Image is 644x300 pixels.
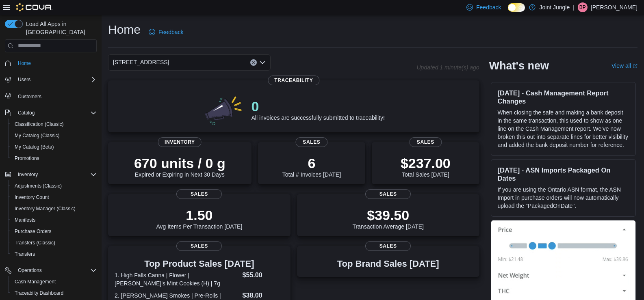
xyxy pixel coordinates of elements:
div: Transaction Average [DATE] [352,207,424,230]
a: Purchase Orders [11,227,55,236]
button: Customers [2,90,100,102]
p: If you are using the Ontario ASN format, the ASN Import in purchase orders will now automatically... [498,186,629,210]
button: My Catalog (Beta) [8,141,100,153]
button: Promotions [8,153,100,164]
span: Inventory [15,170,97,179]
button: Catalog [15,108,38,118]
button: Manifests [8,214,100,226]
h3: Top Brand Sales [DATE] [337,259,439,269]
a: Inventory Count [11,192,52,202]
a: Promotions [11,153,43,163]
span: Manifests [11,215,97,225]
span: My Catalog (Classic) [11,131,97,140]
input: Dark Mode [508,3,525,12]
a: Inventory Manager (Classic) [11,204,79,214]
span: Inventory Count [15,194,49,201]
span: Transfers [15,251,35,257]
span: Classification (Classic) [15,121,64,127]
span: Sales [410,137,442,147]
span: Feedback [476,3,501,11]
button: Traceabilty Dashboard [8,287,100,299]
span: Purchase Orders [15,228,52,235]
button: Inventory [2,169,100,180]
span: Users [18,76,30,83]
button: Inventory Count [8,192,100,203]
h3: [DATE] - Cash Management Report Changes [498,89,629,105]
a: Adjustments (Classic) [11,181,65,191]
span: Operations [18,267,42,274]
button: Classification (Classic) [8,119,100,130]
span: [STREET_ADDRESS] [113,57,169,67]
p: [PERSON_NAME] [591,2,637,12]
span: My Catalog (Beta) [11,142,97,152]
a: Home [15,58,34,68]
a: Traceabilty Dashboard [11,288,67,298]
div: Expired or Expiring in Next 30 Days [134,155,226,178]
span: Traceabilty Dashboard [11,288,97,298]
span: Transfers [11,249,97,259]
button: Cash Management [8,276,100,287]
a: My Catalog (Classic) [11,131,63,140]
span: Promotions [15,155,39,162]
span: Manifests [15,217,35,223]
a: Transfers (Classic) [11,238,59,248]
span: Sales [295,137,327,147]
h2: What's new [489,59,549,72]
button: Home [2,57,100,69]
span: Inventory [158,137,202,147]
a: View allExternal link [611,63,637,69]
button: Transfers (Classic) [8,237,100,248]
span: Traceability [268,76,319,85]
button: Operations [15,265,45,275]
h3: [DATE] - ASN Imports Packaged On Dates [498,166,629,182]
p: $39.50 [352,207,424,223]
span: Adjustments (Classic) [15,183,62,189]
button: Clear input [250,59,257,66]
span: Customers [18,93,41,100]
p: | [573,2,575,12]
span: Purchase Orders [11,227,97,236]
span: Catalog [15,108,97,118]
button: Users [15,75,34,84]
span: Sales [365,189,411,199]
h1: Home [108,22,141,38]
button: Inventory Manager (Classic) [8,203,100,214]
span: Adjustments (Classic) [11,181,97,191]
div: Avg Items Per Transaction [DATE] [156,207,242,230]
p: Updated 1 minute(s) ago [416,64,479,71]
span: Sales [176,241,222,251]
a: Customers [15,92,45,101]
span: Feedback [158,28,183,36]
button: Transfers [8,248,100,260]
span: Classification (Classic) [11,119,97,129]
a: Manifests [11,215,39,225]
div: Total # Invoices [DATE] [282,155,341,178]
a: Feedback [145,24,186,40]
a: My Catalog (Beta) [11,142,57,152]
p: 6 [282,155,341,171]
a: Transfers [11,249,38,259]
p: $237.00 [401,155,451,171]
span: Catalog [18,110,35,116]
p: When closing the safe and making a bank deposit in the same transaction, this used to show as one... [498,108,629,149]
span: Traceabilty Dashboard [15,290,63,296]
span: Transfers (Classic) [15,240,55,246]
dd: $55.00 [243,270,284,280]
img: 0 [203,93,245,126]
p: 1.50 [156,207,242,223]
span: Operations [15,265,97,275]
h3: Top Product Sales [DATE] [115,259,284,269]
span: Promotions [11,153,97,163]
p: Joint Jungle [540,2,570,12]
span: Inventory Count [11,192,97,202]
span: Home [15,58,97,68]
div: Total Sales [DATE] [401,155,451,178]
button: Operations [2,265,100,276]
button: Purchase Orders [8,226,100,237]
span: Dark Mode [508,12,508,12]
span: Transfers (Classic) [11,238,97,248]
span: Users [15,75,97,84]
button: Adjustments (Classic) [8,180,100,192]
span: Inventory [18,171,38,178]
a: Cash Management [11,277,59,287]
